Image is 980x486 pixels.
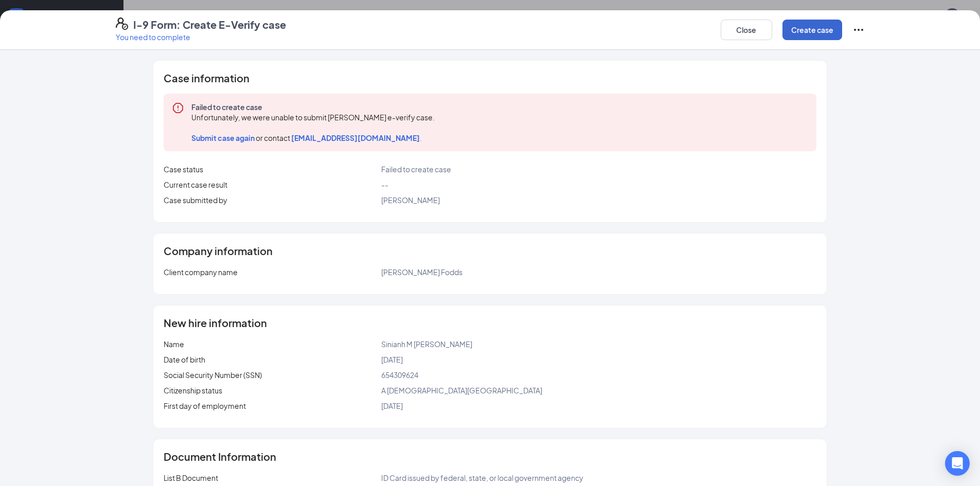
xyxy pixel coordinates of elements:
a: [EMAIL_ADDRESS][DOMAIN_NAME]. [291,133,422,142]
span: Failed to create case [381,165,451,174]
span: [PERSON_NAME] Fodds [381,267,462,277]
span: [PERSON_NAME] [381,195,440,205]
span: First day of employment [164,401,246,410]
span: -- [381,180,388,189]
span: [DATE] [381,355,403,364]
span: Client company name [164,267,238,277]
span: Document Information [164,452,276,462]
span: Citizenship status [164,386,222,395]
span: or contact [191,133,435,143]
span: A [DEMOGRAPHIC_DATA][GEOGRAPHIC_DATA] [381,386,542,395]
span: [DATE] [381,401,403,410]
span: 654309624 [381,370,418,380]
span: Current case result [164,180,227,189]
div: Open Intercom Messenger [945,451,970,476]
svg: Error [172,102,184,114]
span: [EMAIL_ADDRESS][DOMAIN_NAME] [291,133,420,142]
span: Company information [164,246,273,256]
span: List B Document [164,473,218,482]
span: Submit case again [191,133,255,142]
span: Case submitted by [164,195,227,205]
span: ID Card issued by federal, state, or local government agency [381,473,583,482]
button: Create case [782,20,842,40]
span: New hire information [164,318,267,328]
span: Case status [164,165,203,174]
span: Sinianh M [PERSON_NAME] [381,339,472,349]
span: Case information [164,73,250,83]
span: Name [164,339,184,349]
span: Social Security Number (SSN) [164,370,262,380]
button: Close [721,20,772,40]
span: Failed to create case [191,102,435,112]
svg: FormI9EVerifyIcon [116,17,128,30]
p: You need to complete [116,32,286,42]
span: Unfortunately, we were unable to submit [PERSON_NAME] e-verify case. [191,112,435,122]
svg: Ellipses [852,24,865,36]
h4: I-9 Form: Create E-Verify case [133,17,286,32]
span: Date of birth [164,355,205,364]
